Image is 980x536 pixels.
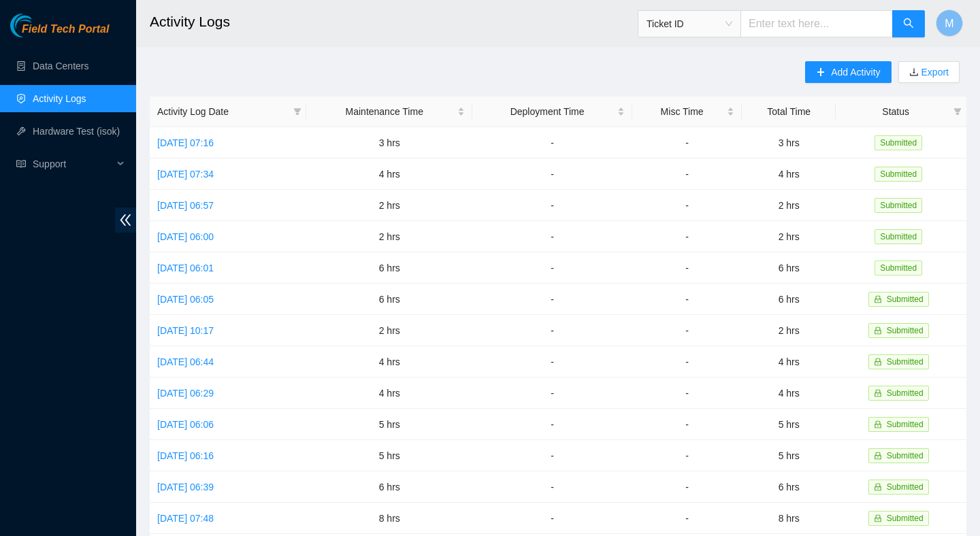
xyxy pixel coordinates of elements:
td: 4 hrs [306,346,472,378]
td: 6 hrs [742,252,836,284]
td: - [472,503,632,534]
td: 2 hrs [742,190,836,221]
td: 5 hrs [742,409,836,440]
span: M [945,15,953,32]
span: filter [291,101,304,122]
a: Activity Logs [33,93,86,104]
span: lock [874,326,882,335]
a: [DATE] 06:57 [157,200,214,211]
span: Submitted [887,326,924,335]
a: [DATE] 06:01 [157,263,214,273]
td: - [472,127,632,158]
td: - [472,315,632,346]
td: - [472,284,632,315]
td: 6 hrs [306,471,472,503]
span: lock [874,483,882,491]
td: - [632,221,742,252]
span: filter [951,101,964,122]
td: - [472,190,632,221]
td: 4 hrs [306,378,472,409]
a: [DATE] 06:44 [157,356,214,367]
span: Submitted [875,135,922,150]
span: Submitted [887,420,924,429]
td: - [632,315,742,346]
a: [DATE] 10:17 [157,325,214,336]
span: Submitted [887,451,924,460]
span: Submitted [875,261,922,275]
a: Export [919,67,949,78]
td: 5 hrs [306,409,472,440]
button: downloadExport [898,61,960,83]
span: lock [874,389,882,397]
td: - [472,158,632,190]
a: [DATE] 07:48 [157,513,214,524]
span: Support [33,150,113,178]
td: 5 hrs [742,440,836,471]
td: 2 hrs [742,315,836,346]
a: [DATE] 06:00 [157,231,214,242]
span: Submitted [887,295,924,304]
a: [DATE] 06:39 [157,482,214,492]
a: Akamai TechnologiesField Tech Portal [10,24,109,42]
span: Activity Log Date [157,104,288,119]
td: 3 hrs [306,127,472,158]
span: filter [293,107,301,116]
span: lock [874,420,882,429]
td: 8 hrs [742,503,836,534]
td: 2 hrs [306,190,472,221]
span: lock [874,295,882,303]
td: - [632,346,742,378]
span: Submitted [875,229,922,244]
span: Submitted [887,514,924,523]
span: Field Tech Portal [22,23,109,36]
td: - [472,221,632,252]
span: search [903,18,914,31]
td: - [632,440,742,471]
td: - [632,378,742,409]
td: - [632,284,742,315]
button: plusAdd Activity [805,61,891,83]
td: - [632,503,742,534]
a: [DATE] 07:34 [157,169,214,180]
span: lock [874,514,882,522]
td: - [472,471,632,503]
span: filter [953,107,962,116]
td: - [472,378,632,409]
td: - [632,252,742,284]
a: [DATE] 06:29 [157,388,214,399]
span: Submitted [887,482,924,492]
td: 4 hrs [306,158,472,190]
a: [DATE] 06:05 [157,294,214,305]
td: 6 hrs [742,471,836,503]
th: Total Time [742,97,836,127]
span: lock [874,452,882,460]
td: 6 hrs [306,252,472,284]
td: 5 hrs [306,440,472,471]
span: download [909,67,919,78]
td: 2 hrs [306,221,472,252]
td: - [472,252,632,284]
td: 3 hrs [742,127,836,158]
span: double-left [115,207,136,233]
a: [DATE] 07:16 [157,137,214,148]
td: - [472,346,632,378]
td: 2 hrs [742,221,836,252]
a: [DATE] 06:06 [157,419,214,430]
a: Hardware Test (isok) [33,126,120,137]
td: - [632,190,742,221]
td: - [632,127,742,158]
td: 8 hrs [306,503,472,534]
td: 4 hrs [742,158,836,190]
span: Ticket ID [647,14,732,34]
td: - [632,158,742,190]
a: Data Centers [33,61,88,71]
td: - [472,409,632,440]
input: Enter text here... [740,10,893,37]
td: 4 hrs [742,346,836,378]
a: [DATE] 06:16 [157,450,214,461]
span: Submitted [875,198,922,213]
span: read [16,159,26,169]
td: - [632,409,742,440]
span: Submitted [887,357,924,367]
span: lock [874,358,882,366]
